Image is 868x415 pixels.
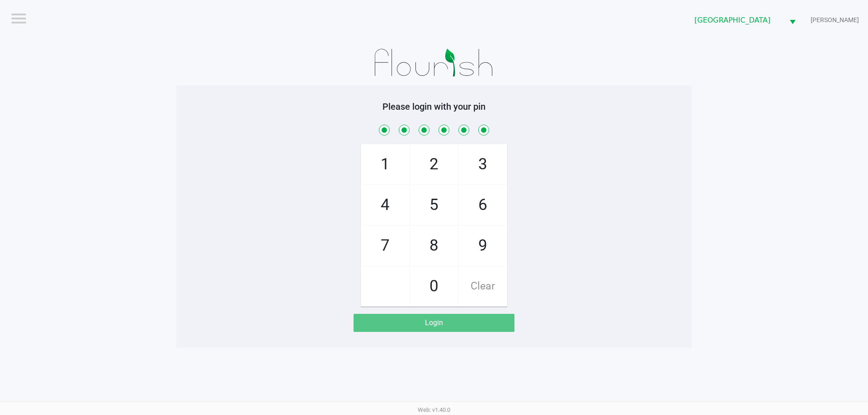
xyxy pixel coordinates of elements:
span: 3 [459,145,507,184]
span: 2 [410,145,458,184]
h5: Please login with your pin [183,101,685,112]
span: 9 [459,226,507,266]
span: 8 [410,226,458,266]
span: 7 [361,226,409,266]
button: Select [784,9,801,31]
span: 5 [410,185,458,225]
span: Web: v1.40.0 [418,406,450,413]
span: 0 [410,266,458,306]
span: [GEOGRAPHIC_DATA] [694,15,778,26]
span: Clear [459,266,507,306]
span: [PERSON_NAME] [811,15,859,25]
span: 4 [361,185,409,225]
span: 6 [459,185,507,225]
span: 1 [361,145,409,184]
